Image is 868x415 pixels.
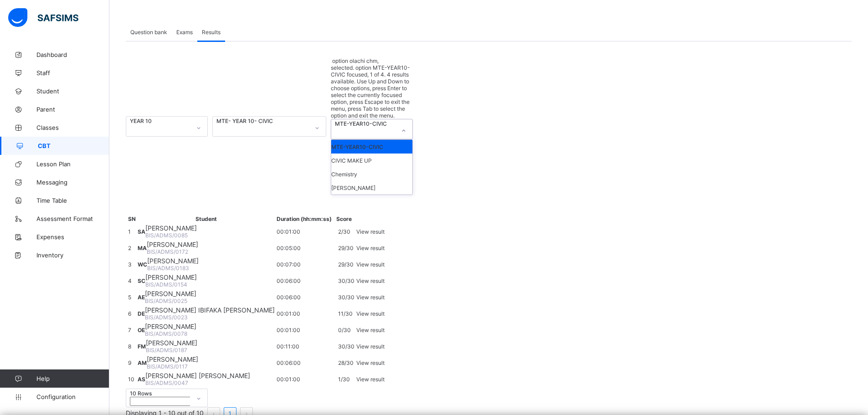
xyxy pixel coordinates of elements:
span: 1 [128,228,131,235]
span: View result [356,343,385,350]
span: 11/30 [338,310,353,317]
div: YEAR 10 [130,118,186,124]
span: BIS/ADMS/0025 [145,297,187,304]
span: View result [356,245,385,251]
div: MTE- YEAR 10- CIVIC [216,118,305,124]
span: BIS/ADMS/0187 [146,347,187,354]
span: [PERSON_NAME] [146,339,197,347]
div: 10 Rows [130,390,186,397]
span: Classes [36,124,109,131]
span: 00:07:00 [277,261,301,268]
span: View result [356,294,385,301]
span: Messaging [36,179,109,186]
span: option olachi chm, selected. [331,57,379,71]
span: 00:01:00 [277,310,300,317]
span: View result [356,310,385,317]
span: CBT [38,142,109,149]
span: 29/30 [338,261,354,268]
span: Exams [176,29,193,36]
span: Lesson Plan [36,160,109,168]
span: 30/30 [338,277,354,284]
span: [PERSON_NAME] [PERSON_NAME] [145,372,250,379]
span: Student [36,87,109,95]
span: Configuration [36,393,109,400]
span: 29/30 [338,245,354,251]
div: MTE-YEAR10-CIVIC [331,140,412,154]
span: 6 [128,310,131,317]
span: 00:06:00 [277,294,301,301]
div: MTE-YEAR10-CIVIC [335,120,391,127]
span: 30/30 [338,294,354,301]
span: AM [138,359,147,366]
span: MA [138,245,147,251]
span: Inventory [36,251,109,259]
span: 00:06:00 [277,359,301,366]
span: BIS/ADMS/0154 [145,281,187,288]
span: BIS/ADMS/0023 [145,314,188,321]
span: Assessment Format [36,215,109,222]
span: 8 [128,343,131,350]
span: [PERSON_NAME] [147,257,199,265]
span: DE [138,310,145,317]
span: FM [138,343,146,350]
span: [PERSON_NAME] [145,273,197,281]
span: 00:11:00 [277,343,299,350]
span: 00:05:00 [277,245,301,251]
span: 2 [128,245,131,251]
span: View result [356,359,385,366]
span: Results [202,29,221,36]
span: Dashboard [36,51,109,58]
img: safsims [8,8,78,27]
span: 7 [128,327,131,333]
span: 1/30 [338,376,350,383]
span: AS [138,376,145,383]
span: Question bank [130,29,167,36]
span: [PERSON_NAME] IBIFAKA [PERSON_NAME] [145,306,275,314]
span: Help [36,375,109,382]
span: [PERSON_NAME] [145,224,197,232]
th: Duration (hh:mm:ss) [276,215,332,223]
span: BIS/ADMS/0172 [147,248,188,255]
span: Expenses [36,233,109,241]
div: Chemistry [331,167,412,181]
th: Score [333,215,355,223]
span: Parent [36,106,109,113]
span: 10 [128,376,134,383]
span: SA [138,228,145,235]
span: 3 [128,261,132,268]
span: View result [356,376,385,383]
span: 00:06:00 [277,277,301,284]
span: View result [356,228,385,235]
span: BIS/ADMS/0117 [147,363,188,370]
span: 0/30 [338,327,351,333]
span: option MTE-YEAR10-CIVIC focused, 1 of 4. 4 results available. Use Up and Down to choose options, ... [331,64,410,119]
span: OE [138,327,145,333]
span: [PERSON_NAME] [145,323,196,330]
span: View result [356,327,385,333]
th: SN [128,215,136,223]
span: [PERSON_NAME] [147,355,198,363]
span: WC [138,261,147,268]
span: 00:01:00 [277,228,300,235]
div: [PERSON_NAME] [331,181,412,195]
span: 2/30 [338,228,350,235]
span: 00:01:00 [277,376,300,383]
span: 9 [128,359,131,366]
th: Student [137,215,275,223]
span: 5 [128,294,131,301]
span: BIS/ADMS/0047 [145,379,188,386]
span: Time Table [36,197,109,204]
span: 28/30 [338,359,354,366]
span: BIS/ADMS/0078 [145,330,187,337]
span: View result [356,277,385,284]
div: CIVIC MAKE UP [331,154,412,167]
span: View result [356,261,385,268]
span: 30/30 [338,343,354,350]
span: 00:01:00 [277,327,300,333]
span: SC [138,277,145,284]
span: Staff [36,69,109,77]
span: [PERSON_NAME] [145,290,196,297]
span: BIS/ADMS/0085 [145,232,188,239]
span: BIS/ADMS/0183 [147,265,189,272]
span: AE [138,294,145,301]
